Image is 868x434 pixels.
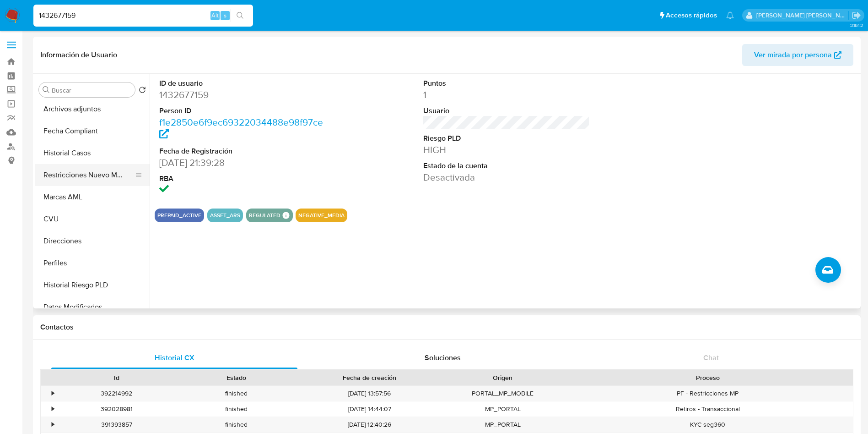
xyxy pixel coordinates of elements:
dt: Riesgo PLD [423,133,590,143]
input: Buscar usuario o caso... [33,10,253,22]
button: Marcas AML [35,186,150,208]
button: CVU [35,208,150,230]
div: Proceso [569,373,846,382]
div: finished [177,401,297,417]
h1: Información de Usuario [40,50,117,60]
div: 392214992 [57,386,177,401]
dt: Person ID [159,106,326,116]
button: Ver mirada por persona [742,44,853,66]
div: • [52,420,54,429]
a: Salir [852,11,861,20]
div: KYC seg360 [563,417,853,432]
button: search-icon [231,9,249,22]
dd: HIGH [423,143,590,156]
a: Notificaciones [726,11,734,19]
h1: Contactos [40,323,853,332]
dt: Usuario [423,106,590,116]
div: Estado [183,373,290,382]
div: PF - Restricciones MP [563,386,853,401]
a: f1e2850e6f9ec69322034488e98f97ce [159,115,323,142]
dt: Estado de la cuenta [423,161,590,171]
dt: RBA [159,174,326,184]
div: 391393857 [57,417,177,432]
p: sandra.helbardt@mercadolibre.com [756,11,849,20]
input: Buscar [52,86,131,94]
dd: 1 [423,88,590,101]
dd: Desactivada [423,171,590,184]
div: • [52,389,54,398]
dd: [DATE] 21:39:28 [159,156,326,169]
span: Soluciones [425,352,461,363]
div: MP_PORTAL [443,417,563,432]
dt: ID de usuario [159,78,326,88]
button: Historial Casos [35,142,150,164]
div: Origen [449,373,556,382]
div: Fecha de creación [303,373,437,382]
div: [DATE] 14:44:07 [297,401,443,417]
div: Retiros - Transaccional [563,401,853,417]
dd: 1432677159 [159,88,326,101]
div: [DATE] 13:57:56 [297,386,443,401]
span: Ver mirada por persona [754,44,832,66]
button: Buscar [43,86,50,93]
div: finished [177,386,297,401]
button: Datos Modificados [35,296,150,318]
div: [DATE] 12:40:26 [297,417,443,432]
span: s [224,11,226,20]
dt: Fecha de Registración [159,146,326,156]
span: Historial CX [155,352,194,363]
div: 392028981 [57,401,177,417]
span: Alt [211,11,219,20]
div: finished [177,417,297,432]
button: Direcciones [35,230,150,252]
div: MP_PORTAL [443,401,563,417]
div: • [52,405,54,413]
span: Accesos rápidos [666,11,717,20]
button: Volver al orden por defecto [139,86,146,96]
button: Archivos adjuntos [35,98,150,120]
button: Fecha Compliant [35,120,150,142]
button: Historial Riesgo PLD [35,274,150,296]
button: Perfiles [35,252,150,274]
button: Restricciones Nuevo Mundo [35,164,142,186]
span: Chat [703,352,719,363]
div: Id [63,373,170,382]
dt: Puntos [423,78,590,88]
div: PORTAL_MP_MOBILE [443,386,563,401]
